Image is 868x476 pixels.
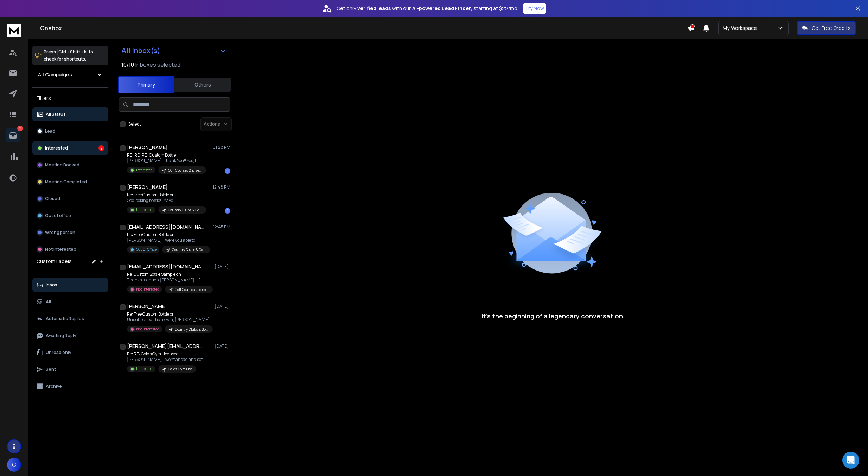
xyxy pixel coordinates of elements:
button: Archive [32,379,108,393]
p: Goo looking bottle! I have [127,198,206,203]
button: Get Free Credits [797,21,856,35]
p: Country Clubs & Golf Courses [168,208,202,213]
span: 10 / 10 [121,61,134,69]
p: Not Interested [136,326,159,332]
div: 1 [225,208,230,214]
p: Meeting Booked [45,162,79,168]
p: Archive [46,383,62,389]
strong: AI-powered Lead Finder, [412,5,472,12]
img: logo [7,24,21,37]
p: Re: Free Custom Bottle on [127,192,206,198]
p: Out Of Office [136,247,157,252]
p: Interested [136,167,153,173]
div: Open Intercom Messenger [842,452,859,469]
p: Golds Gym List [168,367,192,372]
p: Get only with our starting at $22/mo [337,5,517,12]
h1: [EMAIL_ADDRESS][DOMAIN_NAME] [127,263,204,270]
p: RE: RE: RE: Custom Bottle [127,152,206,158]
a: 2 [6,128,20,142]
p: Re: RE: Golds Gym Licensed [127,351,203,357]
p: Wrong person [45,230,75,235]
button: Inbox [32,278,108,292]
p: Re: Free Custom Bottle on [127,311,211,317]
div: 1 [225,168,230,174]
button: C [7,458,21,472]
button: Not Interested [32,242,108,256]
button: Others [174,77,231,93]
p: [DATE] [215,304,230,309]
p: Closed [45,196,60,202]
p: Inbox [46,282,57,288]
p: My Workspace [723,25,760,32]
p: Re: Custom Bottle Sample on [127,272,211,277]
button: Lead [32,124,108,138]
p: Press to check for shortcuts. [44,49,93,63]
p: Golf Courses 2nd send [175,287,209,292]
button: Sent [32,362,108,376]
p: Get Free Credits [812,25,851,32]
button: Unread only [32,345,108,360]
p: Try Now [525,5,544,12]
p: Automatic Replies [46,316,84,322]
p: Interested [136,207,153,212]
div: 2 [98,145,104,151]
button: Out of office [32,209,108,223]
p: [PERSON_NAME], Thank You!! Yes, I [127,158,206,164]
button: Primary [118,76,174,93]
p: Golf Courses 2nd send [168,168,202,173]
h1: [PERSON_NAME][EMAIL_ADDRESS][DOMAIN_NAME] [127,343,204,350]
p: Not Interested [136,287,159,292]
p: 01:28 PM [213,145,230,150]
h1: All Campaigns [38,71,72,78]
p: 2 [17,126,23,131]
h1: All Inbox(s) [121,47,160,54]
p: Sent [46,367,56,372]
p: 12:45 PM [213,224,230,230]
p: It’s the beginning of a legendary conversation [481,311,623,321]
p: Country Clubs & Golf Courses [175,327,209,332]
p: All Status [46,112,66,117]
h3: Inboxes selected [135,61,180,69]
p: Not Interested [45,247,76,252]
p: Lead [45,128,55,134]
button: All Inbox(s) [116,44,232,58]
p: Unread only [46,350,71,355]
h3: Filters [32,93,108,103]
label: Select [128,121,141,127]
button: Automatic Replies [32,312,108,326]
button: All Status [32,107,108,121]
p: Awaiting Reply [46,333,76,338]
p: Unsubscribe Thank you, [PERSON_NAME] [127,317,211,323]
p: 12:48 PM [213,184,230,190]
button: All Campaigns [32,68,108,82]
strong: verified leads [357,5,391,12]
p: Thanks so much [PERSON_NAME], If [127,277,211,283]
p: All [46,299,51,305]
button: Awaiting Reply [32,329,108,343]
p: [PERSON_NAME], Were you able to [127,237,210,243]
h1: [PERSON_NAME] [127,184,168,191]
button: Closed [32,192,108,206]
button: Meeting Completed [32,175,108,189]
button: Interested2 [32,141,108,155]
p: Interested [136,366,153,372]
h1: Onebox [40,24,687,32]
h1: [PERSON_NAME] [127,144,168,151]
p: [PERSON_NAME], I went ahead and set [127,357,203,362]
button: All [32,295,108,309]
h1: [PERSON_NAME] [127,303,167,310]
p: Meeting Completed [45,179,87,185]
p: Out of office [45,213,71,218]
p: Interested [45,145,68,151]
p: Country Clubs & Golf Courses [172,247,206,253]
p: Re: Free Custom Bottle on [127,232,210,237]
button: Wrong person [32,226,108,240]
p: [DATE] [215,264,230,269]
p: [DATE] [215,343,230,349]
button: Meeting Booked [32,158,108,172]
h3: Custom Labels [37,258,72,265]
button: Try Now [523,3,546,14]
span: Ctrl + Shift + k [57,48,87,56]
